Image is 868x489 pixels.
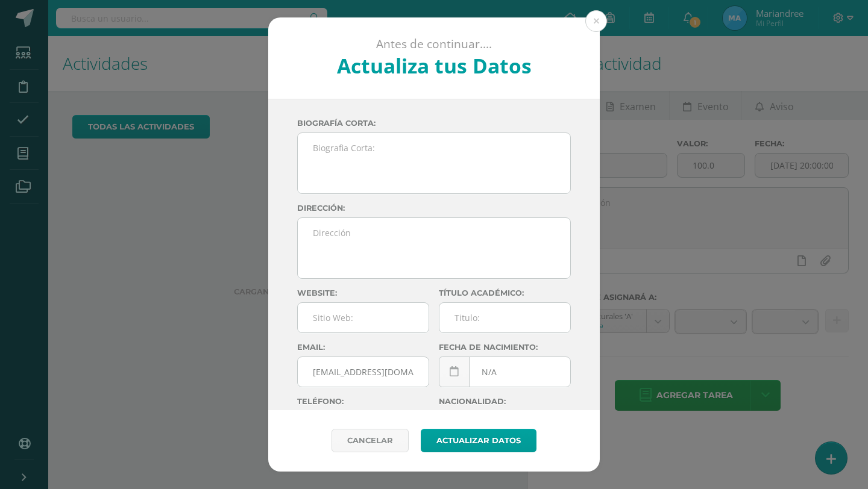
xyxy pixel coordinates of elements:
[298,357,429,387] input: Correo Electronico:
[439,288,571,297] label: Título académico:
[332,429,409,452] a: Cancelar
[439,357,570,387] input: Fecha de Nacimiento:
[297,397,429,406] label: Teléfono:
[297,204,571,213] label: Dirección:
[297,288,429,297] label: Website:
[297,343,429,352] label: Email:
[298,303,429,332] input: Sitio Web:
[439,397,571,406] label: Nacionalidad:
[439,343,571,352] label: Fecha de nacimiento:
[301,37,568,52] p: Antes de continuar....
[421,429,536,452] button: Actualizar datos
[297,119,571,128] label: Biografía corta:
[301,52,568,79] h2: Actualiza tus Datos
[439,303,570,332] input: Titulo:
